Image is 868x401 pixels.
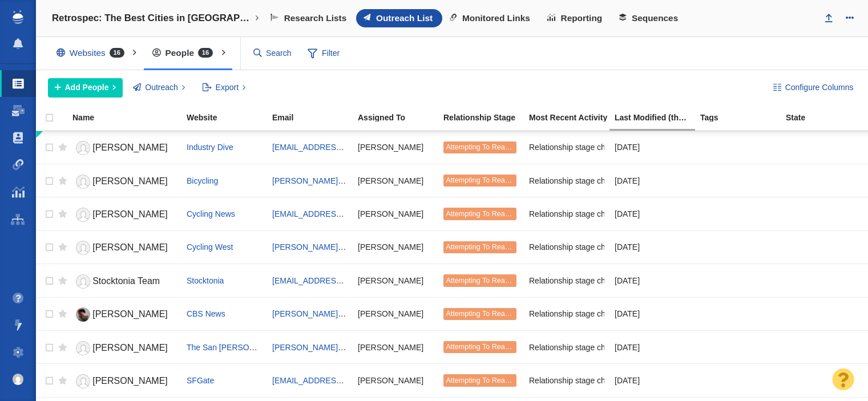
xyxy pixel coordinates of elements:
[446,143,533,151] span: Attempting To Reach (1 try)
[358,135,433,160] div: [PERSON_NAME]
[438,197,524,230] td: Attempting To Reach (1 try)
[376,13,433,23] span: Outreach List
[358,235,433,260] div: [PERSON_NAME]
[187,209,235,218] a: Cycling News
[446,343,533,351] span: Attempting To Reach (1 try)
[766,78,860,98] button: Configure Columns
[615,168,690,193] div: [DATE]
[13,374,24,385] img: c9363fb76f5993e53bff3b340d5c230a
[72,238,176,258] a: [PERSON_NAME]
[187,309,225,318] a: CBS News
[358,201,433,226] div: [PERSON_NAME]
[438,131,524,164] td: Attempting To Reach (1 try)
[72,205,176,225] a: [PERSON_NAME]
[615,235,690,260] div: [DATE]
[529,276,753,286] span: Relationship stage changed to: Attempting To Reach, 1 Attempt
[284,13,347,23] span: Research Lists
[272,343,473,352] a: [PERSON_NAME][EMAIL_ADDRESS][DOMAIN_NAME]
[358,168,433,193] div: [PERSON_NAME]
[446,277,533,285] span: Attempting To Reach (1 try)
[187,114,271,121] div: Website
[187,143,233,152] a: Industry Dive
[187,242,233,252] a: Cycling West
[700,114,785,121] div: Tags
[110,48,124,58] span: 16
[615,302,690,326] div: [DATE]
[272,209,407,218] a: [EMAIL_ADDRESS][DOMAIN_NAME]
[529,209,753,219] span: Relationship stage changed to: Attempting To Reach, 1 Attempt
[72,305,176,325] a: [PERSON_NAME]
[529,176,753,186] span: Relationship stage changed to: Attempting To Reach, 1 Attempt
[187,114,271,123] a: Website
[446,310,533,318] span: Attempting To Reach (1 try)
[529,142,753,152] span: Relationship stage changed to: Attempting To Reach, 1 Attempt
[263,9,356,27] a: Research Lists
[446,243,533,251] span: Attempting To Reach (1 try)
[187,376,214,385] a: SFGate
[48,78,123,98] button: Add People
[92,276,160,286] span: Stocktonia Team
[358,302,433,326] div: [PERSON_NAME]
[358,368,433,392] div: [PERSON_NAME]
[216,82,239,94] span: Export
[529,309,753,319] span: Relationship stage changed to: Attempting To Reach, 1 Attempt
[561,13,603,23] span: Reporting
[358,114,442,123] a: Assigned To
[443,114,528,121] div: Relationship Stage
[13,10,23,24] img: buzzstream_logo_iconsimple.png
[615,135,690,160] div: [DATE]
[92,343,168,353] span: [PERSON_NAME]
[446,376,533,384] span: Attempting To Reach (1 try)
[529,114,613,121] div: Most Recent Activity
[443,114,528,123] a: Relationship Stage
[65,82,109,94] span: Add People
[72,371,176,391] a: [PERSON_NAME]
[529,242,753,252] span: Relationship stage changed to: Attempting To Reach, 1 Attempt
[72,138,176,158] a: [PERSON_NAME]
[72,172,176,192] a: [PERSON_NAME]
[446,176,533,184] span: Attempting To Reach (1 try)
[196,78,252,98] button: Export
[127,78,192,98] button: Outreach
[438,364,524,397] td: Attempting To Reach (1 try)
[615,114,699,123] a: Last Modified (this project)
[615,114,699,121] div: Date the Contact information in this project was last edited
[272,114,357,121] div: Email
[632,13,678,23] span: Sequences
[438,297,524,330] td: Attempting To Reach (1 try)
[612,9,688,27] a: Sequences
[438,330,524,363] td: Attempting To Reach (1 try)
[272,114,357,123] a: Email
[358,335,433,359] div: [PERSON_NAME]
[462,13,530,23] span: Monitored Links
[92,176,168,186] span: [PERSON_NAME]
[272,176,473,185] a: [PERSON_NAME][EMAIL_ADDRESS][DOMAIN_NAME]
[272,376,407,385] a: [EMAIL_ADDRESS][DOMAIN_NAME]
[48,40,138,66] div: Websites
[92,209,168,219] span: [PERSON_NAME]
[615,368,690,392] div: [DATE]
[92,143,168,152] span: [PERSON_NAME]
[529,342,753,353] span: Relationship stage changed to: Attempting To Reach, 1 Attempt
[72,114,185,123] a: Name
[72,272,176,291] a: Stocktonia Team
[272,309,473,318] a: [PERSON_NAME][EMAIL_ADDRESS][DOMAIN_NAME]
[615,201,690,226] div: [DATE]
[187,276,224,285] a: Stocktonia
[187,343,325,352] a: The San [PERSON_NAME] Valley Sun
[700,114,785,123] a: Tags
[615,335,690,359] div: [DATE]
[92,309,168,319] span: [PERSON_NAME]
[301,43,346,64] span: Filter
[356,9,442,27] a: Outreach List
[785,82,854,94] span: Configure Columns
[438,264,524,297] td: Attempting To Reach (1 try)
[272,143,407,152] a: [EMAIL_ADDRESS][DOMAIN_NAME]
[272,242,473,252] a: [PERSON_NAME][EMAIL_ADDRESS][DOMAIN_NAME]
[187,176,218,185] a: Bicycling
